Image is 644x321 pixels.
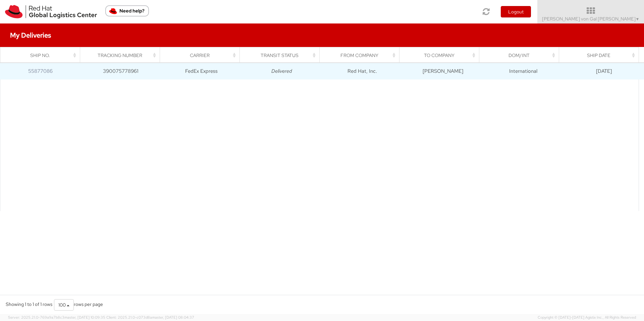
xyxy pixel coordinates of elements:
td: International [483,63,563,79]
img: rh-logistics-00dfa346123c4ec078e1.svg [5,5,97,18]
div: Carrier [166,52,238,59]
div: To Company [406,52,477,59]
h4: My Deliveries [10,32,51,39]
td: 390075778961 [80,63,161,79]
div: Transit Status [246,52,318,59]
div: Ship No. [6,52,78,59]
span: Server: 2025.21.0-769a9a7b8c3 [8,315,105,320]
div: From Company [326,52,397,59]
button: 100 [54,299,74,311]
td: Red Hat, Inc. [322,63,402,79]
div: rows per page [54,299,103,311]
a: 55877086 [28,68,53,74]
span: ▼ [636,16,640,22]
span: master, [DATE] 10:09:35 [64,315,105,320]
button: Logout [501,6,531,17]
span: master, [DATE] 08:04:37 [152,315,194,320]
td: [PERSON_NAME] [402,63,483,79]
span: Copyright © [DATE]-[DATE] Agistix Inc., All Rights Reserved [538,315,636,320]
span: Showing 1 to 1 of 1 rows [6,301,52,307]
button: Need help? [105,5,149,16]
td: [DATE] [563,63,644,79]
span: Client: 2025.21.0-c073d8a [106,315,194,320]
span: [PERSON_NAME] von Gal [PERSON_NAME] [542,16,640,22]
td: FedEx Express [161,63,241,79]
div: Tracking Number [86,52,158,59]
div: Dom/Int [485,52,557,59]
i: Delivered [271,68,292,74]
div: Ship Date [565,52,637,59]
span: 100 [58,302,66,308]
